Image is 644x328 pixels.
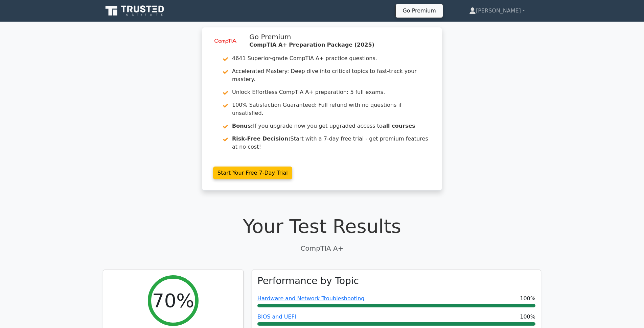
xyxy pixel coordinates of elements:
h3: Performance by Topic [257,275,359,287]
h2: 70% [152,289,194,312]
a: Start Your Free 7-Day Trial [213,167,292,179]
a: Hardware and Network Troubleshooting [257,295,365,302]
p: CompTIA A+ [103,243,541,253]
a: [PERSON_NAME] [453,4,541,18]
a: BIOS and UEFI [257,313,296,320]
span: 100% [520,313,535,321]
span: 100% [520,295,535,303]
h1: Your Test Results [103,215,541,237]
a: Go Premium [398,6,440,15]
